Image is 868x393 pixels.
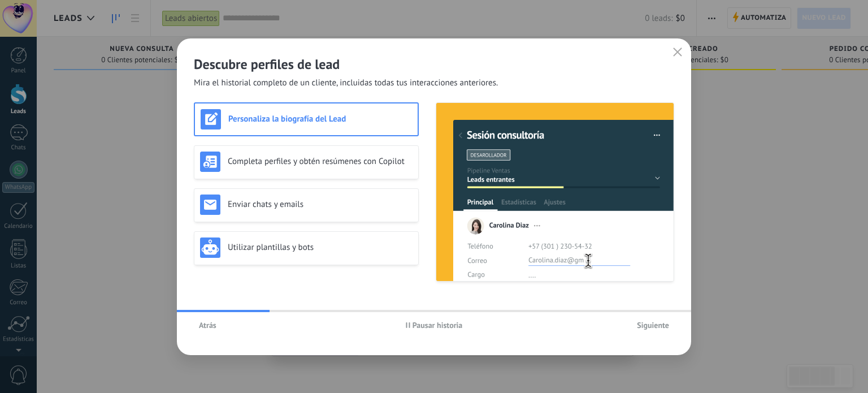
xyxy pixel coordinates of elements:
h3: Completa perfiles y obtén resúmenes con Copilot [228,156,413,167]
span: Mira el historial completo de un cliente, incluidas todas tus interacciones anteriores. [194,77,498,89]
span: Pausar historia [413,321,463,329]
h2: Descubre perfiles de lead [194,55,674,73]
h3: Personaliza la biografía del Lead [228,114,412,124]
button: Pausar historia [401,317,468,334]
h3: Utilizar plantillas y bots [228,242,413,253]
button: Siguiente [632,317,674,334]
button: Atrás [194,317,222,334]
span: Atrás [199,321,216,329]
span: Siguiente [637,321,669,329]
h3: Enviar chats y emails [228,199,413,210]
